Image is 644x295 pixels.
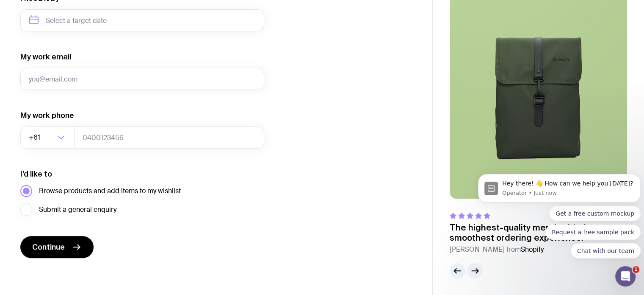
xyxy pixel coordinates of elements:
span: 1 [633,266,639,273]
label: I’d like to [20,169,52,179]
span: Browse products and add items to my wishlist [39,186,181,196]
input: 0400123456 [74,126,264,149]
iframe: Intercom notifications message [475,147,644,272]
label: My work email [20,52,71,62]
span: Continue [32,242,65,252]
p: The highest-quality merch with the smoothest ordering experience. [450,222,627,243]
input: Search for option [42,126,55,149]
iframe: Intercom live chat [615,266,636,287]
button: Continue [20,236,94,258]
span: Submit a general enquiry [39,205,116,215]
input: Select a target date [20,9,264,31]
span: +61 [29,126,42,149]
label: My work phone [20,110,74,121]
cite: [PERSON_NAME] from [450,244,627,255]
input: you@email.com [20,68,264,90]
div: Search for option [20,126,75,149]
